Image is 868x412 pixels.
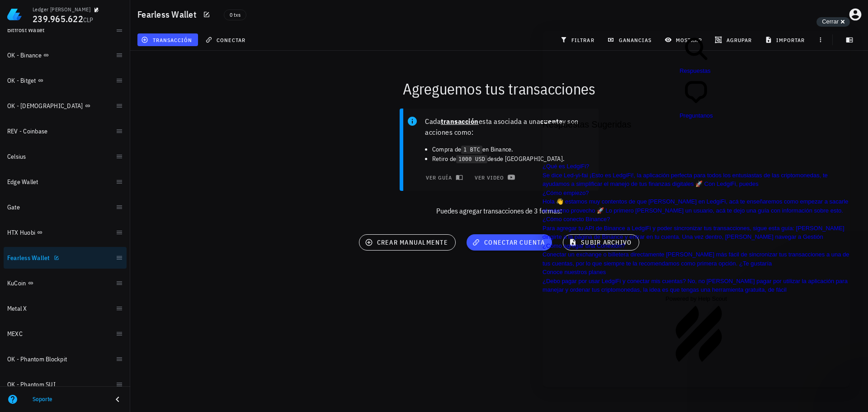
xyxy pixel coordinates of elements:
a: OK - Binance [4,44,127,66]
button: conectar [202,33,251,46]
a: HTX Huobi [4,222,127,243]
span: transacción [143,36,192,43]
div: OK - Bitget [7,77,36,85]
span: conectar cuenta [474,238,545,246]
div: Celsius [7,153,26,161]
a: ver video [468,171,519,184]
span: CLP [83,16,94,24]
button: transacción [137,33,198,46]
a: Metal X [4,298,127,319]
div: KuCoin [7,279,26,287]
div: OK - [DEMOGRAPHIC_DATA] [7,102,83,110]
p: Puedes agregar transacciones de 3 formas: [130,205,868,216]
div: Soporte [33,396,105,403]
div: OK - Phantom Blockpit [7,355,67,363]
a: Celsius [4,146,127,167]
li: Retiro de desde [GEOGRAPHIC_DATA]. [432,154,591,164]
p: Cada esta asociada a una y son acciones como: [425,116,591,137]
li: Compra de en Binance. [432,145,591,154]
code: 1 BTC [461,146,482,154]
img: LedgiFi [7,7,22,22]
div: Ledger [PERSON_NAME] [33,6,90,13]
iframe: Help Scout Beacon - Live Chat, Contact Form, and Knowledge Base [542,31,850,387]
button: ver guía [420,171,467,184]
a: OK - Phantom SUI [4,374,127,395]
button: crear manualmente [359,234,456,251]
a: Bitfrost Wallet [4,19,127,41]
a: Edge Wallet [4,171,127,193]
a: MEXC [4,323,127,345]
div: Edge Wallet [7,178,38,186]
code: 1000 USD [456,155,487,164]
div: Bitfrost Wallet [7,26,45,34]
div: OK - Binance [7,52,42,59]
a: Fearless Wallet [4,247,127,269]
div: OK - Phantom SUI [7,381,56,388]
button: Cerrar [816,17,850,27]
a: OK - Bitget [4,70,127,91]
button: conectar cuenta [467,234,552,251]
h1: Fearless Wallet [137,7,200,22]
div: Fearless Wallet [7,254,50,262]
span: Cerrar [822,18,839,25]
span: crear manualmente [367,238,448,246]
span: 0 txs [230,10,241,20]
a: OK - [DEMOGRAPHIC_DATA] [4,95,127,117]
div: REV - Coinbase [7,128,48,135]
b: transacción [441,117,479,126]
a: Gate [4,196,127,218]
span: ver video [474,174,513,181]
b: cuenta [540,117,562,126]
span: conectar [207,36,245,43]
span: ver guía [425,174,461,181]
a: KuCoin [4,272,127,294]
div: Metal X [7,305,27,313]
div: Gate [7,204,20,211]
a: REV - Coinbase [4,120,127,142]
span: 239.965.622 [33,13,83,25]
a: OK - Phantom Blockpit [4,348,127,370]
div: HTX Huobi [7,229,35,237]
div: MEXC [7,330,23,338]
